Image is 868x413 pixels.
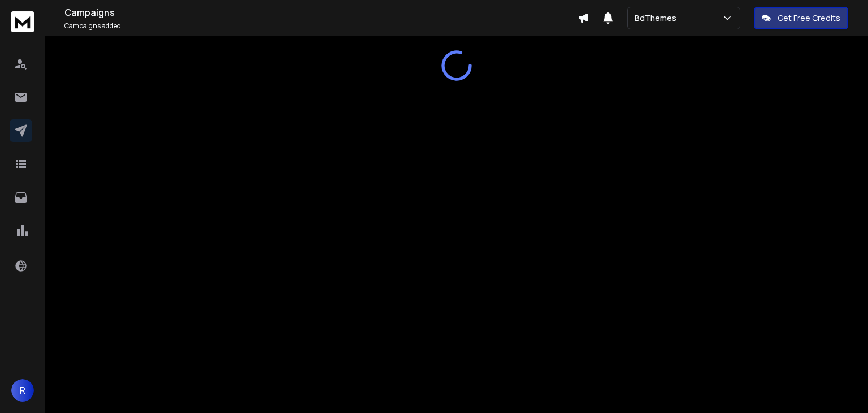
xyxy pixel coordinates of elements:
[635,12,681,24] p: BdThemes
[11,379,34,402] button: R
[754,7,848,29] button: Get Free Credits
[64,6,578,19] h1: Campaigns
[778,12,840,24] p: Get Free Credits
[64,21,578,31] p: Campaigns added
[11,11,34,32] img: logo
